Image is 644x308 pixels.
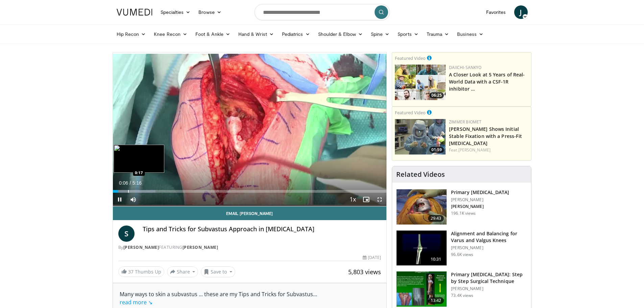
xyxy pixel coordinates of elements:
a: [PERSON_NAME] [458,147,491,153]
button: Save to [201,266,235,277]
a: Favorites [482,5,510,19]
img: 93c22cae-14d1-47f0-9e4a-a244e824b022.png.150x105_q85_crop-smart_upscale.jpg [395,65,446,100]
span: ... [120,290,317,306]
a: [PERSON_NAME] Shows Initial Stable Fixation with a Press-Fit [MEDICAL_DATA] [449,126,522,146]
span: 10:31 [428,256,444,263]
span: 01:59 [429,147,444,153]
a: 13:42 Primary [MEDICAL_DATA]: Step by Step Surgical Technique [PERSON_NAME] 73.4K views [396,271,527,307]
div: [DATE] [363,255,381,261]
a: Zimmer Biomet [449,119,481,125]
img: 38523_0000_3.png.150x105_q85_crop-smart_upscale.jpg [397,231,447,266]
button: Mute [126,193,140,206]
a: Knee Recon [150,27,191,41]
p: 96.6K views [451,252,473,257]
a: read more ↘ [120,299,152,306]
img: VuMedi Logo [117,9,152,16]
a: S [118,226,135,242]
a: Browse [194,5,225,19]
span: 37 [128,268,134,275]
small: Featured Video [395,55,426,61]
a: 10:31 Alignment and Balancing for Varus and Valgus Knees [PERSON_NAME] 96.6K views [396,230,527,266]
a: Hip Recon [113,27,150,41]
span: 13:42 [428,297,444,304]
a: Business [453,27,487,41]
p: [PERSON_NAME] [451,197,509,203]
a: [PERSON_NAME] [123,244,159,250]
img: oa8B-rsjN5HfbTbX5hMDoxOjB1O5lLKx_1.150x105_q85_crop-smart_upscale.jpg [397,271,447,307]
p: 73.4K views [451,293,473,298]
img: 297061_3.png.150x105_q85_crop-smart_upscale.jpg [397,189,447,224]
a: Foot & Ankle [191,27,234,41]
div: By FEATURING [118,244,381,251]
h4: Tips and Tricks for Subvastus Approach in [MEDICAL_DATA] [143,226,381,233]
button: Fullscreen [373,193,386,206]
p: [PERSON_NAME] [451,245,527,251]
span: 29:43 [428,215,444,222]
div: Many ways to skin a subvastus ... these are my Tips and Tricks for Subvastus [120,290,380,306]
span: 5:16 [133,180,142,186]
input: Search topics, interventions [255,4,390,20]
a: Daiichi-Sankyo [449,65,481,70]
a: Hand & Wrist [234,27,278,41]
div: Feat. [449,147,528,153]
a: Pediatrics [278,27,314,41]
button: Share [167,266,198,277]
button: Playback Rate [346,193,359,206]
button: Pause [113,193,126,206]
h3: Primary [MEDICAL_DATA]: Step by Step Surgical Technique [451,271,527,285]
span: / [130,180,131,186]
a: Trauma [423,27,453,41]
p: 196.1K views [451,211,476,216]
span: 06:25 [429,92,444,98]
p: [PERSON_NAME] [451,286,527,291]
small: Featured Video [395,110,426,116]
span: 0:06 [119,180,128,186]
a: A Closer Look at 5 Years of Real-World Data with a CSF-1R inhibitor … [449,71,525,92]
a: J [514,5,528,19]
button: Enable picture-in-picture mode [359,193,373,206]
a: 37 Thumbs Up [118,266,164,277]
a: Specialties [157,5,195,19]
h3: Primary [MEDICAL_DATA] [451,189,509,196]
a: Spine [367,27,393,41]
img: 6bc46ad6-b634-4876-a934-24d4e08d5fac.150x105_q85_crop-smart_upscale.jpg [395,119,446,155]
a: Sports [393,27,423,41]
a: [PERSON_NAME] [183,244,218,250]
a: 29:43 Primary [MEDICAL_DATA] [PERSON_NAME] [PERSON_NAME] 196.1K views [396,189,527,225]
a: Shoulder & Elbow [314,27,367,41]
a: Email [PERSON_NAME] [113,207,387,220]
span: 5,803 views [348,268,381,276]
img: image.jpeg [114,145,164,173]
p: [PERSON_NAME] [451,204,509,209]
h3: Alignment and Balancing for Varus and Valgus Knees [451,230,527,244]
video-js: Video Player [113,52,387,207]
a: 01:59 [395,119,446,155]
h4: Related Videos [396,170,445,179]
a: 06:25 [395,65,446,100]
div: Progress Bar [113,190,387,193]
